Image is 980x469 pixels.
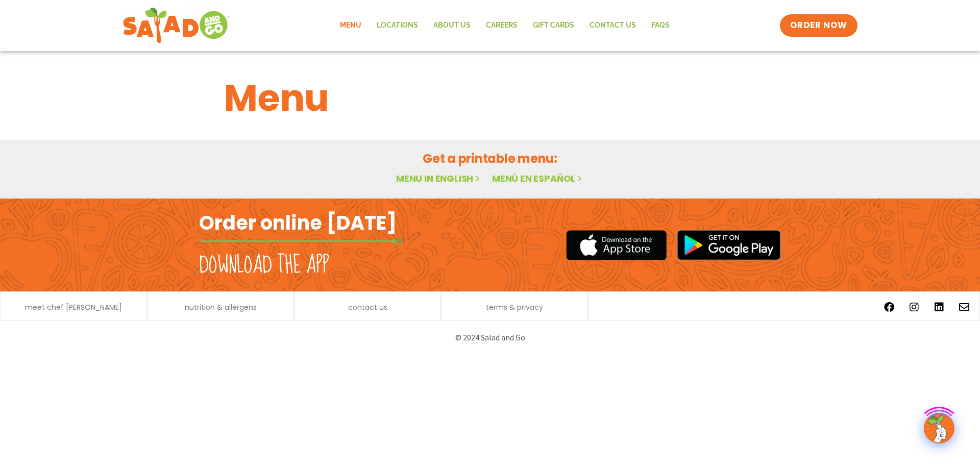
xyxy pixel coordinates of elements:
a: terms & privacy [486,304,543,311]
a: ORDER NOW [780,14,857,37]
h2: Get a printable menu: [224,150,756,167]
a: About Us [426,14,478,37]
h2: Order online [DATE] [199,210,397,235]
a: FAQs [644,14,677,37]
a: nutrition & allergens [185,304,257,311]
img: google_play [677,230,781,260]
a: Menu in English [396,172,482,185]
a: Menú en español [492,172,584,185]
nav: Menu [332,14,677,37]
a: Careers [478,14,525,37]
a: meet chef [PERSON_NAME] [25,304,122,311]
a: Locations [369,14,426,37]
h2: Download the app [199,251,329,280]
img: fork [199,238,403,244]
a: Contact Us [582,14,644,37]
img: appstore [566,229,667,262]
span: ORDER NOW [790,19,847,32]
a: Menu [332,14,369,37]
p: © 2024 Salad and Go [204,331,776,344]
img: new-SAG-logo-768×292 [122,5,230,46]
a: GIFT CARDS [525,14,582,37]
a: contact us [348,304,387,311]
h1: Menu [224,70,756,126]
